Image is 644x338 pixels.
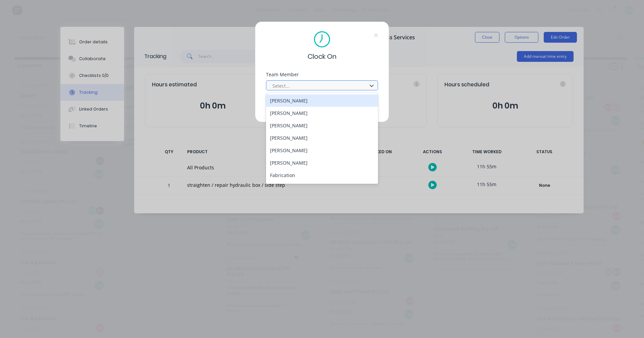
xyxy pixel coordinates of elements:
div: Fabrication [266,169,378,181]
div: Factory AMF [266,181,378,194]
div: [PERSON_NAME] [266,107,378,119]
div: [PERSON_NAME] [266,119,378,132]
div: [PERSON_NAME] [266,144,378,157]
div: [PERSON_NAME] [266,94,378,107]
div: Team Member [266,72,378,77]
div: [PERSON_NAME] [266,157,378,169]
span: Clock On [308,51,336,61]
div: [PERSON_NAME] [266,132,378,144]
